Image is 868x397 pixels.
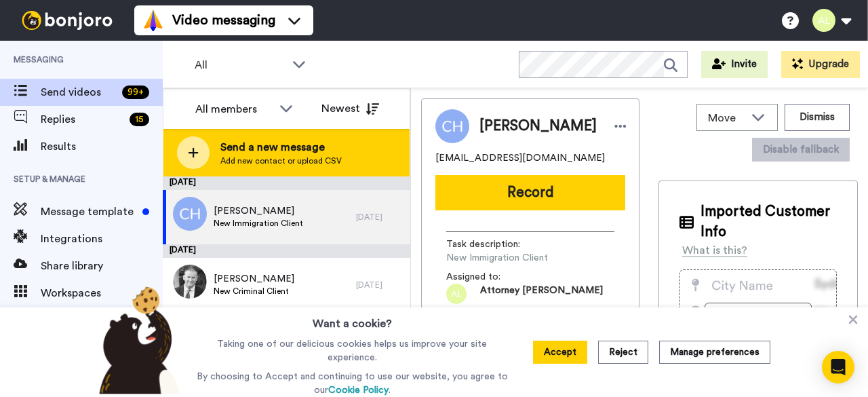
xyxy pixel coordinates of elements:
[214,272,294,286] span: [PERSON_NAME]
[41,84,117,100] span: Send videos
[752,138,850,162] button: Disable fallback
[356,212,403,223] div: [DATE]
[682,242,747,259] div: What is this?
[214,218,303,229] span: New Immigration Client
[822,351,854,383] div: Open Intercom Messenger
[195,101,273,117] div: All members
[163,176,410,190] div: [DATE]
[220,139,342,155] span: Send a new message
[435,151,605,165] span: [EMAIL_ADDRESS][DOMAIN_NAME]
[659,341,770,364] button: Manage preferences
[313,307,392,332] h3: Want a cookie?
[220,155,342,166] span: Add new contact or upload CSV
[328,385,389,395] a: Cookie Policy
[173,197,207,231] img: ch.png
[214,204,303,218] span: [PERSON_NAME]
[311,95,389,122] button: Newest
[193,337,511,364] p: Taking one of our delicious cookies helps us improve your site experience.
[785,104,850,131] button: Dismiss
[87,286,187,394] img: bear-with-cookie.png
[479,116,597,136] span: [PERSON_NAME]
[173,265,207,299] img: 72df4de1-db09-4b55-bdfd-1da8b8b810d4.jpg
[356,280,403,290] div: [DATE]
[701,202,837,242] span: Imported Customer Info
[214,286,294,297] span: New Criminal Client
[446,238,541,251] span: Task description :
[598,341,648,364] button: Reject
[435,175,625,210] button: Record
[480,284,603,304] span: Attorney [PERSON_NAME]
[195,57,285,73] span: All
[41,285,163,301] span: Workspaces
[446,270,541,284] span: Assigned to:
[130,113,149,126] div: 15
[446,251,575,265] span: New Immigration Client
[41,231,163,247] span: Integrations
[41,258,163,274] span: Share library
[533,341,587,364] button: Accept
[701,51,768,78] button: Invite
[446,284,467,304] img: al.png
[435,109,469,143] img: Image of Carlos Horta-Romero
[41,138,163,155] span: Results
[122,86,149,99] div: 99 +
[193,370,511,397] p: By choosing to Accept and continuing to use our website, you agree to our .
[172,11,275,30] span: Video messaging
[41,111,124,128] span: Replies
[163,244,410,258] div: [DATE]
[142,10,164,31] img: vm-color.svg
[16,11,118,30] img: bj-logo-header-white.svg
[708,110,745,126] span: Move
[41,204,137,220] span: Message template
[781,51,860,78] button: Upgrade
